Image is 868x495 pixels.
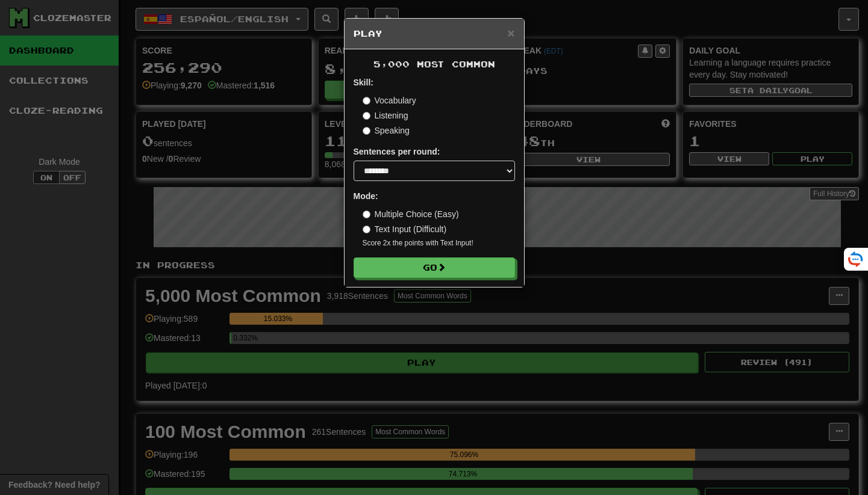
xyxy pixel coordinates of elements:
[363,127,370,135] input: Speaking
[354,78,373,87] strong: Skill:
[507,26,514,40] span: ×
[363,109,408,121] label: Listening
[354,146,440,158] label: Sentences per round:
[363,208,459,220] label: Multiple Choice (Easy)
[363,94,416,106] label: Vocabulary
[363,211,370,218] input: Multiple Choice (Easy)
[363,238,515,248] small: Score 2x the points with Text Input !
[507,26,514,39] button: Close
[363,112,370,120] input: Listening
[363,223,447,235] label: Text Input (Difficult)
[363,226,370,233] input: Text Input (Difficult)
[354,257,515,278] button: Go
[363,97,370,105] input: Vocabulary
[354,191,378,201] strong: Mode:
[354,28,515,40] h5: Play
[373,59,495,69] span: 5,000 Most Common
[363,125,410,137] label: Speaking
